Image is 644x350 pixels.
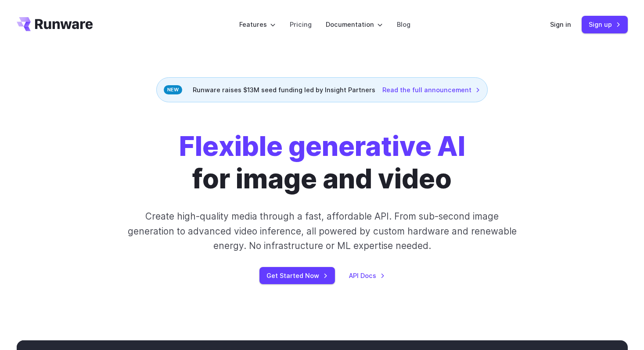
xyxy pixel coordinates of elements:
[582,16,628,33] a: Sign up
[259,267,335,284] a: Get Started Now
[156,77,488,102] div: Runware raises $13M seed funding led by Insight Partners
[397,19,410,29] a: Blog
[239,19,276,29] label: Features
[179,130,465,195] h1: for image and video
[290,19,312,29] a: Pricing
[326,19,383,29] label: Documentation
[126,209,518,253] p: Create high-quality media through a fast, affordable API. From sub-second image generation to adv...
[17,17,93,31] a: Go to /
[349,271,385,281] a: API Docs
[382,85,480,95] a: Read the full announcement
[179,130,465,162] strong: Flexible generative AI
[550,19,571,29] a: Sign in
